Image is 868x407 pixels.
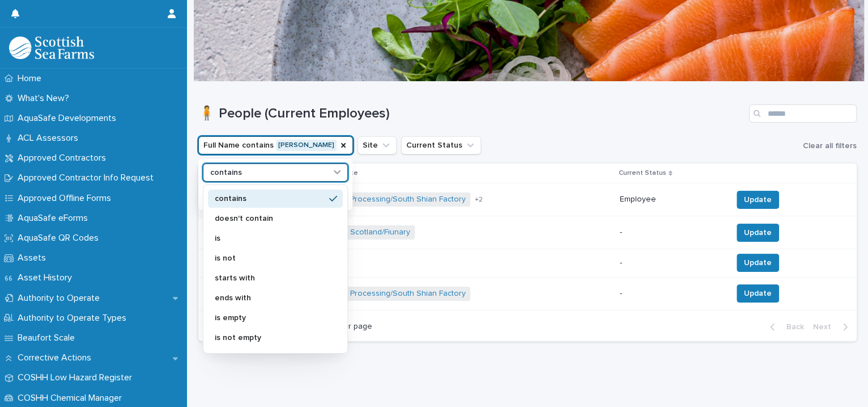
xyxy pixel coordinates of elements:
p: What's New? [13,93,78,104]
p: Corrective Actions [13,353,100,363]
p: doesn't contain [215,215,325,223]
span: Update [744,194,772,205]
span: + 2 [475,196,483,203]
p: Home [13,73,50,84]
a: Processing/South Shian Factory [350,289,466,299]
button: Site [358,136,397,154]
a: Scotland/Fiunary [350,228,410,237]
input: Search [749,104,857,123]
p: COSHH Low Hazard Register [13,372,141,383]
p: contains [215,195,325,203]
p: - [346,258,534,268]
p: ends with [215,294,325,302]
tr: [PERSON_NAME][PERSON_NAME] Processing/South Shian Factory +2EmployeeUpdate [198,183,857,216]
button: Update [737,224,779,242]
p: AquaSafe eForms [13,213,97,224]
span: Clear all filters [803,142,857,150]
p: is empty [215,314,325,322]
p: is not [215,254,325,262]
p: Asset History [13,272,81,283]
p: Authority to Operate Types [13,313,135,324]
button: Update [737,191,779,209]
p: Approved Contractors [13,153,115,163]
p: - [619,228,723,237]
span: Next [813,323,838,331]
span: Update [744,227,772,238]
p: ACL Assessors [13,133,87,144]
p: is [215,234,325,242]
img: bPIBxiqnSb2ggTQWdOVV [9,36,94,59]
p: is not empty [215,334,325,342]
p: 1 of 1 [198,313,232,341]
p: Authority to Operate [13,293,109,304]
p: Assets [13,253,55,263]
h1: 🧍 People (Current Employees) [198,106,744,122]
p: - [619,289,723,299]
span: Update [744,257,772,268]
p: Current Status [618,167,666,179]
button: Update [737,254,779,272]
button: Current Status [401,136,481,154]
p: starts with [215,274,325,282]
a: Processing/South Shian Factory [350,195,466,204]
p: - [619,258,723,268]
button: Next [809,322,857,332]
button: Back [761,322,809,332]
p: Approved Offline Forms [13,193,120,204]
p: Approved Contractor Info Request [13,173,163,183]
tr: [PERSON_NAME][PERSON_NAME] Processing/South Shian Factory -Update [198,277,857,310]
p: COSHH Chemical Manager [13,393,131,404]
tr: [PERSON_NAME][PERSON_NAME] Scotland/Fiunary -Update [198,216,857,249]
p: AquaSafe Developments [13,113,125,124]
span: Back [780,323,804,331]
p: Beaufort Scale [13,333,84,343]
button: Full Name [198,136,353,154]
p: Employee [619,195,723,204]
span: Update [744,288,772,299]
tr: [PERSON_NAME][PERSON_NAME] --Update [198,249,857,277]
p: contains [210,167,242,177]
p: AquaSafe QR Codes [13,233,108,244]
button: Update [737,284,779,303]
button: Clear all filters [798,137,857,154]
